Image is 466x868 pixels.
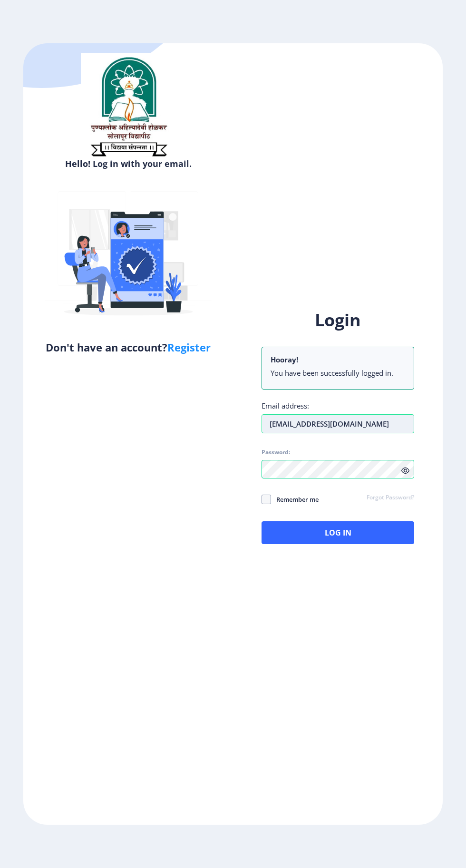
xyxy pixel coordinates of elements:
a: Register [167,340,211,354]
h6: Hello! Log in with your email. [30,158,226,169]
a: Forgot Password? [367,494,414,502]
li: You have been successfully logged in. [271,368,405,378]
span: Remember me [271,494,319,505]
h5: Don't have an account? [30,340,226,355]
label: Password: [262,449,290,456]
button: Log In [262,521,414,544]
input: Email address [262,414,414,433]
label: Email address: [262,401,309,410]
h1: Login [262,309,414,332]
b: Hooray! [271,355,298,364]
img: Verified-rafiki.svg [45,173,212,340]
img: sulogo.png [81,53,176,160]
